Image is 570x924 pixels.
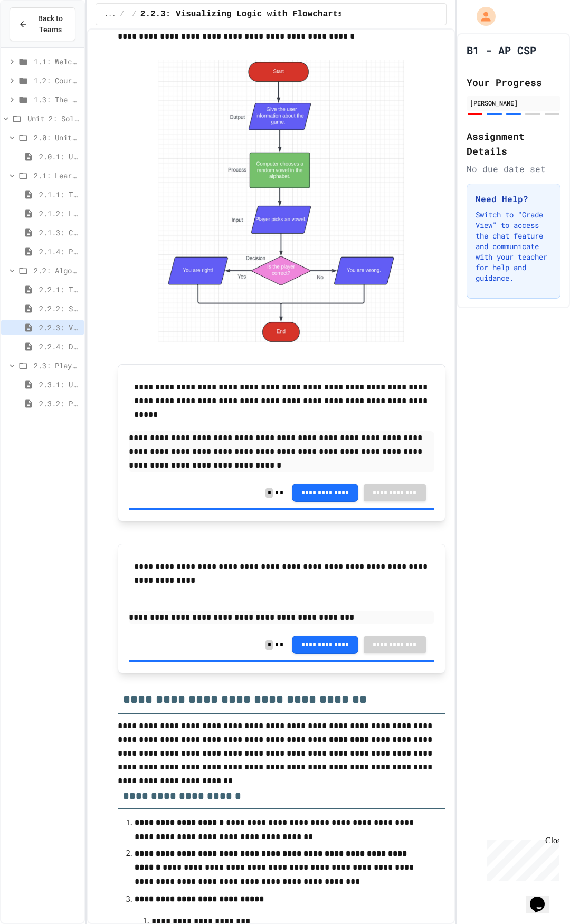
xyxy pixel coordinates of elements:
button: Back to Teams [9,7,75,41]
span: 2.1.2: Learning to Solve Hard Problems [39,208,80,219]
h2: Your Progress [467,75,560,90]
span: Back to Teams [34,13,66,35]
span: 1.2: Course Overview and the AP Exam [34,75,80,86]
span: ... [104,10,116,18]
div: [PERSON_NAME] [470,98,557,108]
span: 2.1.3: Challenge Problem - The Bridge [39,227,80,238]
span: 2.2.1: The Power of Algorithms [39,284,80,295]
div: Chat with us now!Close [4,4,73,67]
span: 2.0.1: Unit Overview [39,151,80,162]
span: 2.1: Learning to Solve Hard Problems [34,170,80,181]
span: 2.2.3: Visualizing Logic with Flowcharts [39,322,80,333]
h1: B1 - AP CSP [467,43,536,58]
h3: Need Help? [476,193,552,205]
span: 2.1.4: Problem Solving Practice [39,246,80,257]
span: 2.3.2: Problem Solving Reflection [39,398,80,409]
span: 2.2: Algorithms - from Pseudocode to Flowcharts [34,265,80,276]
span: 2.2.4: Designing Flowcharts [39,341,80,352]
p: Switch to "Grade View" to access the chat feature and communicate with your teacher for help and ... [476,209,552,283]
span: 1.3: The Big Ideas [34,94,80,105]
span: / [132,10,136,18]
h2: Assignment Details [467,129,560,158]
span: Unit 2: Solving Problems in Computer Science [27,113,80,124]
span: 2.0: Unit Overview [34,132,80,143]
div: No due date set [467,163,560,175]
div: My Account [465,4,498,28]
span: / [120,10,123,18]
span: 2.1.1: The Growth Mindset [39,189,80,200]
span: 2.3: Playing Games [34,360,80,371]
span: 1.1: Welcome to Computer Science [34,56,80,67]
span: 2.2.3: Visualizing Logic with Flowcharts [140,8,343,21]
span: 2.2.2: Specifying Ideas with Pseudocode [39,303,80,314]
iframe: chat widget [482,836,559,881]
span: 2.3.1: Understanding Games with Flowcharts [39,379,80,390]
iframe: chat widget [526,882,559,913]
